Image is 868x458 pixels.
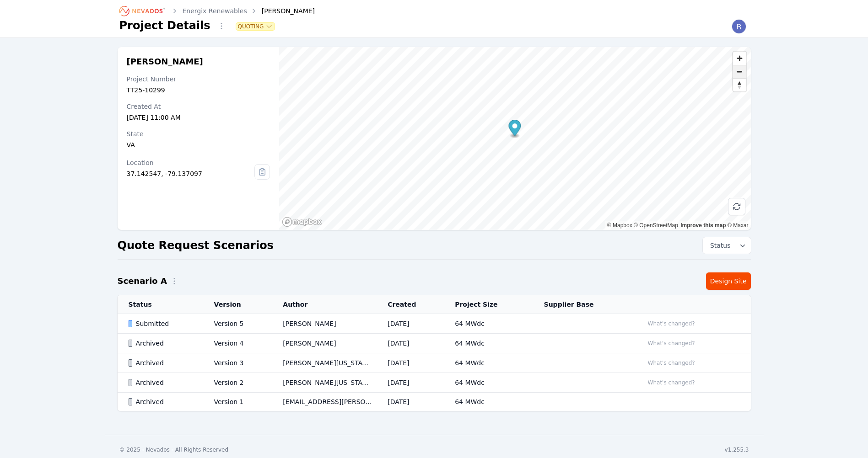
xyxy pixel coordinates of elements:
[680,222,726,229] a: Improve this map
[183,6,247,16] a: Energix Renewables
[644,378,699,388] button: What's changed?
[279,47,750,230] canvas: Map
[272,393,377,411] td: [EMAIL_ADDRESS][PERSON_NAME][DOMAIN_NAME]
[129,358,199,367] div: Archived
[703,237,751,254] button: Status
[203,373,272,393] td: Version 2
[644,358,699,368] button: What's changed?
[249,6,315,16] div: [PERSON_NAME]
[127,56,270,67] h2: [PERSON_NAME]
[203,314,272,334] td: Version 5
[444,314,533,334] td: 64 MWdc
[733,78,746,91] button: Reset bearing to north
[118,334,751,353] tr: ArchivedVersion 4[PERSON_NAME][DATE]64 MWdcWhat's changed?
[118,238,274,253] h2: Quote Request Scenarios
[733,52,746,65] button: Zoom in
[203,353,272,373] td: Version 3
[444,353,533,373] td: 64 MWdc
[377,295,444,314] th: Created
[725,446,749,453] div: v1.255.3
[129,397,199,406] div: Archived
[377,334,444,353] td: [DATE]
[118,373,751,393] tr: ArchivedVersion 2[PERSON_NAME][US_STATE][DATE]64 MWdcWhat's changed?
[533,295,633,314] th: Supplier Base
[706,241,731,250] span: Status
[272,373,377,393] td: [PERSON_NAME][US_STATE]
[127,75,270,84] div: Project Number
[118,295,203,314] th: Status
[272,334,377,353] td: [PERSON_NAME]
[444,393,533,411] td: 64 MWdc
[127,169,255,178] div: 37.142547, -79.137097
[118,393,751,411] tr: ArchivedVersion 1[EMAIL_ADDRESS][PERSON_NAME][DOMAIN_NAME][DATE]64 MWdc
[733,65,746,78] span: Zoom out
[282,217,322,227] a: Mapbox homepage
[129,319,199,328] div: Submitted
[127,113,270,122] div: [DATE] 11:00 AM
[377,314,444,334] td: [DATE]
[634,222,678,229] a: OpenStreetMap
[127,158,255,167] div: Location
[127,85,270,95] div: TT25-10299
[236,23,275,30] button: Quoting
[377,393,444,411] td: [DATE]
[272,295,377,314] th: Author
[509,120,521,138] div: Map marker
[203,393,272,411] td: Version 1
[706,272,751,290] a: Design Site
[732,19,746,34] img: Riley Caron
[203,334,272,353] td: Version 4
[377,373,444,393] td: [DATE]
[203,295,272,314] th: Version
[129,339,199,348] div: Archived
[127,129,270,138] div: State
[118,314,751,334] tr: SubmittedVersion 5[PERSON_NAME][DATE]64 MWdcWhat's changed?
[129,378,199,387] div: Archived
[119,446,229,453] div: © 2025 - Nevados - All Rights Reserved
[377,353,444,373] td: [DATE]
[644,319,699,329] button: What's changed?
[444,334,533,353] td: 64 MWdc
[607,222,632,229] a: Mapbox
[119,18,210,33] h1: Project Details
[644,338,699,348] button: What's changed?
[119,4,315,18] nav: Breadcrumb
[127,102,270,111] div: Created At
[272,314,377,334] td: [PERSON_NAME]
[118,353,751,373] tr: ArchivedVersion 3[PERSON_NAME][US_STATE][DATE]64 MWdcWhat's changed?
[728,222,749,229] a: Maxar
[127,140,270,149] div: VA
[444,295,533,314] th: Project Size
[118,275,167,288] h2: Scenario A
[733,65,746,78] button: Zoom out
[272,353,377,373] td: [PERSON_NAME][US_STATE]
[444,373,533,393] td: 64 MWdc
